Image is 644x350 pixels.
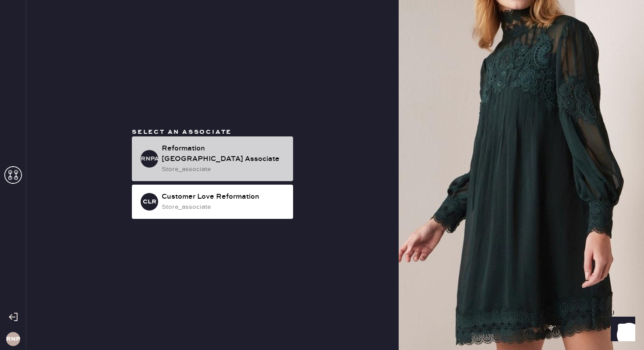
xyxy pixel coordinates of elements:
[162,143,286,164] div: Reformation [GEOGRAPHIC_DATA] Associate
[162,202,286,212] div: store_associate
[6,336,20,342] h3: RNP
[141,156,158,162] h3: RNPA
[162,164,286,174] div: store_associate
[602,311,640,348] iframe: Front Chat
[132,128,232,136] span: Select an associate
[162,192,286,202] div: Customer Love Reformation
[143,199,156,205] h3: CLR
